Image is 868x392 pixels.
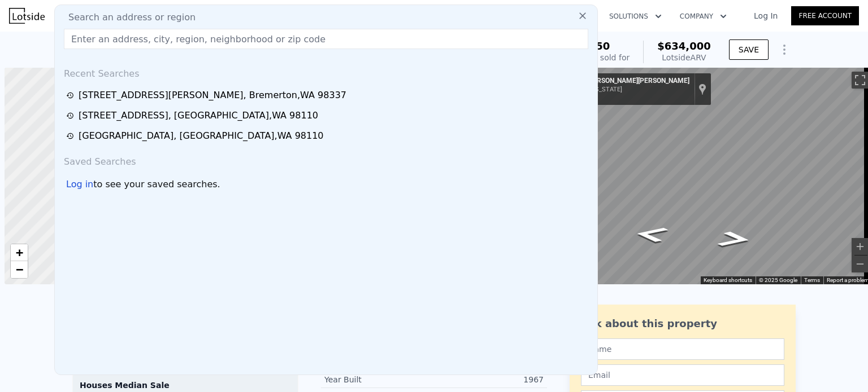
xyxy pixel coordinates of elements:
[66,89,589,102] a: [STREET_ADDRESS][PERSON_NAME], Bremerton,WA 98337
[671,6,736,27] button: Company
[657,40,711,52] span: $634,000
[66,129,589,143] a: [GEOGRAPHIC_DATA], [GEOGRAPHIC_DATA],WA 98110
[66,178,93,191] div: Log in
[620,222,682,246] path: Go South, Kaster Dr NE
[16,262,23,276] span: −
[729,39,769,60] button: SAVE
[698,83,706,95] a: Show location on map
[79,109,318,122] div: [STREET_ADDRESS] , [GEOGRAPHIC_DATA] , WA 98110
[11,244,28,261] a: Zoom in
[66,109,589,122] a: [STREET_ADDRESS], [GEOGRAPHIC_DATA],WA 98110
[79,89,346,102] div: [STREET_ADDRESS][PERSON_NAME] , Bremerton , WA 98337
[704,227,766,252] path: Go North, Kaster Dr NE
[11,261,28,278] a: Zoom out
[657,52,711,63] div: Lotside ARV
[9,8,45,24] img: Lotside
[324,374,434,385] div: Year Built
[791,6,859,25] a: Free Account
[526,77,689,86] div: [STREET_ADDRESS][PERSON_NAME][PERSON_NAME]
[64,29,588,49] input: Enter an address, city, region, neighborhood or zip code
[740,10,791,21] a: Log In
[581,316,784,332] div: Ask about this property
[773,38,796,61] button: Show Options
[16,245,23,259] span: +
[59,11,196,24] span: Search an address or region
[581,338,784,360] input: Name
[79,129,324,143] div: [GEOGRAPHIC_DATA] , [GEOGRAPHIC_DATA] , WA 98110
[704,276,752,284] button: Keyboard shortcuts
[526,86,689,93] div: [GEOGRAPHIC_DATA], [US_STATE]
[600,6,671,27] button: Solutions
[759,277,797,283] span: © 2025 Google
[581,364,784,386] input: Email
[434,374,544,385] div: 1967
[93,178,220,191] span: to see your saved searches.
[59,58,593,85] div: Recent Searches
[80,380,291,391] div: Houses Median Sale
[59,146,593,173] div: Saved Searches
[804,277,820,283] a: Terms (opens in new tab)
